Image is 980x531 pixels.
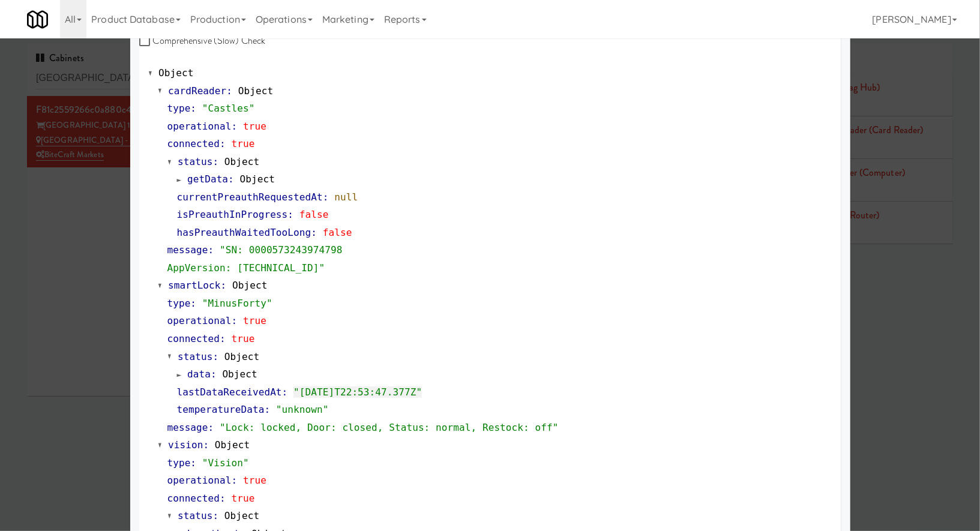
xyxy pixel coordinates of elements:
img: Micromart [27,9,48,30]
span: : [221,280,227,291]
span: operational [167,475,232,486]
span: connected [167,333,220,344]
span: null [334,191,358,203]
span: Object [224,510,259,521]
span: "MinusForty" [202,298,272,309]
span: vision [168,439,203,451]
span: lastDataReceivedAt [177,386,282,398]
span: : [232,121,238,132]
span: hasPreauthWaitedTooLong [177,227,311,238]
span: : [232,475,238,486]
span: cardReader [168,85,226,97]
span: message [167,244,208,256]
span: isPreauthInProgress [177,209,288,220]
span: true [232,493,255,504]
span: : [226,85,232,97]
span: Object [215,439,250,451]
span: : [211,368,217,380]
span: : [232,315,238,326]
span: currentPreauthRequestedAt [177,191,323,203]
label: Comprehensive (Slow) Check [139,32,266,50]
span: status [178,510,212,521]
span: : [203,439,209,451]
span: : [220,138,226,149]
span: false [323,227,352,238]
span: getData [187,173,228,185]
span: : [311,227,317,238]
span: type [167,103,191,114]
span: : [287,209,293,220]
span: Object [158,67,193,79]
span: type [167,457,191,469]
span: : [212,510,218,521]
span: : [190,103,196,114]
span: true [232,138,255,149]
span: true [243,475,266,486]
span: : [190,457,196,469]
span: Object [232,280,267,291]
span: Object [240,173,275,185]
span: : [220,333,226,344]
span: connected [167,493,220,504]
span: : [208,422,214,433]
span: type [167,298,191,309]
span: true [232,333,255,344]
span: true [243,121,266,132]
span: : [208,244,214,256]
span: data [187,368,211,380]
span: : [265,404,271,415]
span: "Lock: locked, Door: closed, Status: normal, Restock: off" [220,422,559,433]
span: : [282,386,288,398]
span: : [228,173,234,185]
span: : [323,191,329,203]
span: : [212,351,218,362]
span: false [299,209,329,220]
span: status [178,351,212,362]
input: Comprehensive (Slow) Check [139,37,153,46]
span: true [243,315,266,326]
span: operational [167,121,232,132]
span: "SN: 0000573243974798 AppVersion: [TECHNICAL_ID]" [167,244,343,274]
span: Object [222,368,257,380]
span: connected [167,138,220,149]
span: "[DATE]T22:53:47.377Z" [293,386,422,398]
span: Object [224,156,259,167]
span: status [178,156,212,167]
span: temperatureData [177,404,265,415]
span: Object [238,85,273,97]
span: smartLock [168,280,221,291]
span: message [167,422,208,433]
span: operational [167,315,232,326]
span: Object [224,351,259,362]
span: : [190,298,196,309]
span: : [212,156,218,167]
span: : [220,493,226,504]
span: "unknown" [276,404,329,415]
span: "Vision" [202,457,249,469]
span: "Castles" [202,103,255,114]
